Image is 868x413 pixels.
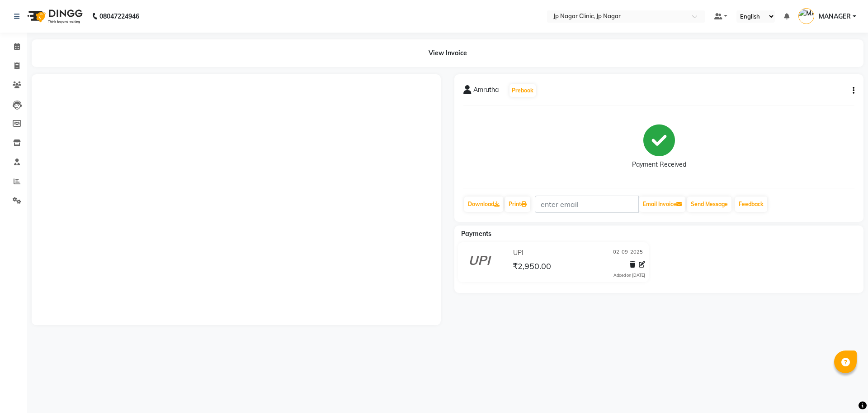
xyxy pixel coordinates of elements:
[464,197,503,212] a: Download
[535,196,639,213] input: enter email
[505,197,530,212] a: Print
[461,230,491,238] span: Payments
[830,377,859,404] iframe: chat widget
[687,197,731,212] button: Send Message
[509,84,536,97] button: Prebook
[513,248,524,258] span: UPI
[613,272,645,279] div: Added on [DATE]
[32,39,863,67] div: View Invoice
[819,12,851,21] span: MANAGER
[798,8,814,24] img: MANAGER
[639,197,685,212] button: Email Invoice
[513,261,551,274] span: ₹2,950.00
[473,85,499,98] span: Amrutha
[99,4,139,29] b: 08047224946
[613,248,643,258] span: 02-09-2025
[632,160,686,169] div: Payment Received
[23,4,85,29] img: logo
[735,197,767,212] a: Feedback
